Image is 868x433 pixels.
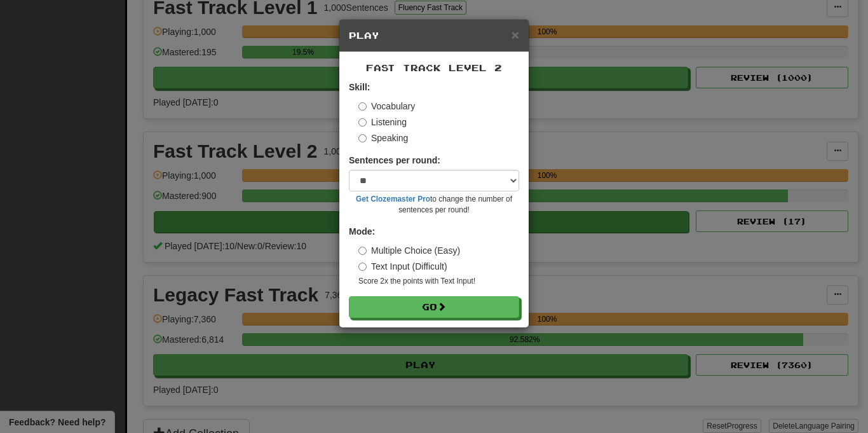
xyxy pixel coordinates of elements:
[358,134,367,142] input: Speaking
[358,276,519,287] small: Score 2x the points with Text Input !
[366,62,502,73] span: Fast Track Level 2
[358,132,408,144] label: Speaking
[349,296,519,318] button: Go
[358,118,367,127] input: Listening
[512,27,519,42] span: ×
[358,260,447,273] label: Text Input (Difficult)
[358,244,460,257] label: Multiple Choice (Easy)
[349,154,440,167] label: Sentences per round:
[358,247,367,255] input: Multiple Choice (Easy)
[356,195,430,203] a: Get Clozemaster Pro
[358,102,367,111] input: Vocabulary
[349,29,519,42] h5: Play
[349,226,375,237] strong: Mode:
[349,194,519,216] small: to change the number of sentences per round!
[349,82,370,92] strong: Skill:
[358,100,415,113] label: Vocabulary
[358,116,407,128] label: Listening
[358,263,367,271] input: Text Input (Difficult)
[512,28,519,41] button: Close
